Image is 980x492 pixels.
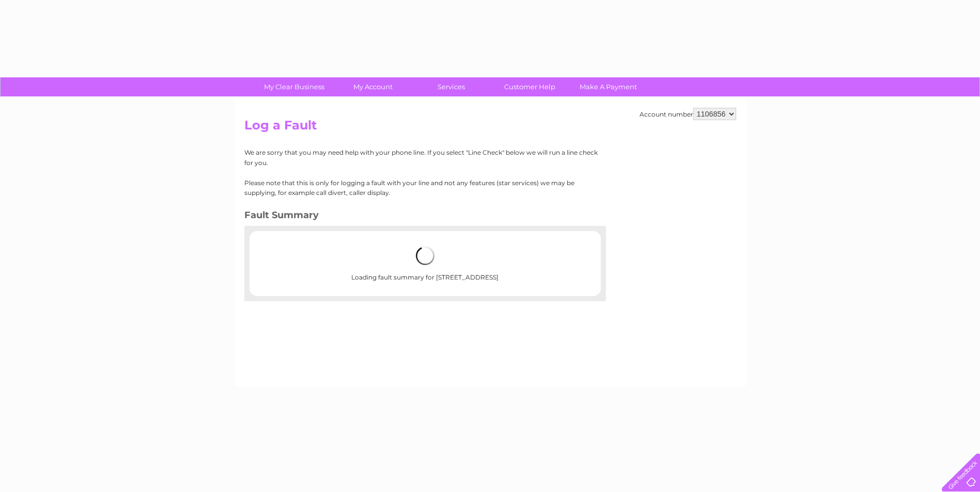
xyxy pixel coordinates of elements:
a: Make A Payment [566,77,651,96]
img: loading [416,247,434,265]
h3: Fault Summary [244,208,598,226]
h2: Log a Fault [244,118,736,138]
div: Loading fault summary for [STREET_ADDRESS] [283,236,568,291]
div: Account number [640,108,736,120]
a: Customer Help [487,77,572,96]
a: My Clear Business [252,77,337,96]
a: Services [409,77,494,96]
p: Please note that this is only for logging a fault with your line and not any features (star servi... [244,178,598,198]
p: We are sorry that you may need help with your phone line. If you select "Line Check" below we wil... [244,147,598,167]
a: My Account [330,77,415,96]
